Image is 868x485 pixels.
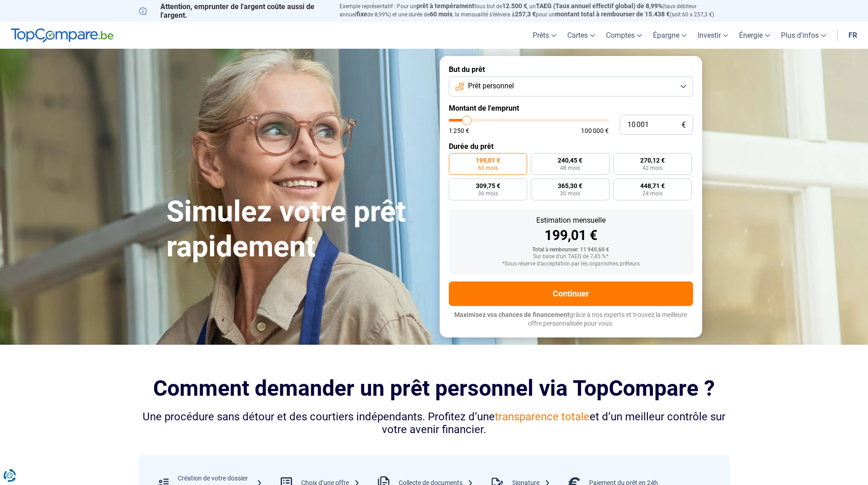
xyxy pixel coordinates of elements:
span: 240,45 € [558,157,582,163]
span: 199,01 € [476,157,500,163]
span: 60 mois [430,10,452,18]
img: TopCompare [11,28,113,43]
a: Plus d'infos [776,22,832,49]
h1: Simulez votre prêt rapidement [166,194,429,265]
span: 448,71 € [640,183,665,189]
span: 30 mois [560,191,580,196]
span: 365,30 € [558,183,582,189]
span: Maximisez vos chances de financement [454,311,570,318]
div: 199,01 € [456,229,686,242]
a: Énergie [734,22,776,49]
span: 36 mois [478,191,498,196]
p: grâce à nos experts et trouvez la meilleure offre personnalisée pour vous. [449,311,693,328]
a: Cartes [562,22,601,49]
span: 48 mois [560,165,580,171]
div: Total à rembourser: 11 940,60 € [456,247,686,253]
span: 12.500 € [502,2,527,10]
label: Montant de l'emprunt [449,104,693,112]
a: Épargne [647,22,692,49]
a: Comptes [601,22,647,49]
span: transparence totale [495,410,590,423]
span: 270,12 € [640,157,665,163]
div: Sur base d'un TAEG de 7,45 %* [456,254,686,260]
label: Durée du prêt [449,142,693,151]
span: 42 mois [642,165,663,171]
span: montant total à rembourser de 15.438 € [555,10,670,18]
span: prêt à tempérament [416,2,474,10]
span: fixe [356,10,367,18]
a: fr [843,22,863,49]
span: 257,3 € [515,10,536,18]
label: But du prêt [449,65,693,74]
div: *Sous réserve d'acceptation par les organismes prêteurs [456,261,686,267]
span: 24 mois [642,191,663,196]
span: 309,75 € [476,183,500,189]
a: Prêts [527,22,562,49]
button: Prêt personnel [449,77,693,97]
div: Estimation mensuelle [456,217,686,224]
span: 60 mois [478,165,498,171]
span: TAEG (Taux annuel effectif global) de 8,99% [536,2,663,10]
p: Exemple représentatif : Pour un tous but de , un (taux débiteur annuel de 8,99%) et une durée de ... [339,2,729,19]
button: Continuer [449,281,693,306]
div: Une procédure sans détour et des courtiers indépendants. Profitez d’une et d’un meilleur contrôle... [139,410,729,437]
h2: Comment demander un prêt personnel via TopCompare ? [139,376,729,401]
span: 1 250 € [449,128,469,134]
a: Investir [692,22,734,49]
span: € [682,121,686,129]
p: Attention, emprunter de l'argent coûte aussi de l'argent. [139,2,329,20]
span: 100 000 € [581,128,609,134]
span: Prêt personnel [468,81,514,91]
